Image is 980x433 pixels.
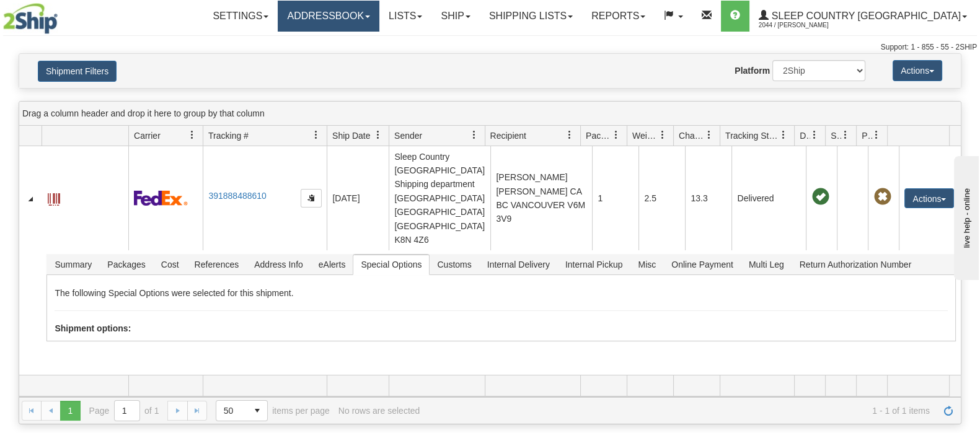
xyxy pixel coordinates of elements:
[389,146,490,250] td: Sleep Country [GEOGRAPHIC_DATA] Shipping department [GEOGRAPHIC_DATA] [GEOGRAPHIC_DATA] [GEOGRAPH...
[811,188,829,206] span: On time
[47,255,99,274] span: Summary
[9,11,115,20] div: live help - online
[24,193,37,205] a: Collapse
[115,401,139,421] input: Page 1
[379,1,431,32] a: Lists
[60,401,80,421] span: Page 1
[38,61,117,82] button: Shipment Filters
[792,255,919,274] span: Return Authorization Number
[203,1,278,32] a: Settings
[327,146,389,250] td: [DATE]
[951,153,979,279] iframe: chat widget
[3,42,977,53] div: Support: 1 - 855 - 55 - 2SHIP
[586,129,612,142] span: Packages
[638,146,685,250] td: 2.5
[731,146,806,250] td: Delivered
[306,125,327,146] a: Tracking # filter column settings
[490,129,526,142] span: Recipient
[741,255,792,274] span: Multi Leg
[100,255,152,274] span: Packages
[893,60,942,81] button: Actions
[490,146,592,250] td: [PERSON_NAME] [PERSON_NAME] CA BC VANCOUVER V6M 3V9
[699,125,720,146] a: Charge filter column settings
[431,1,479,32] a: Ship
[632,129,658,142] span: Weight
[55,289,947,298] h5: The following Special Options were selected for this shipment.
[464,125,485,146] a: Sender filter column settings
[224,405,240,417] span: 50
[430,255,479,274] span: Customs
[652,125,673,146] a: Weight filter column settings
[759,19,852,32] span: 2044 / [PERSON_NAME]
[769,11,961,21] span: Sleep Country [GEOGRAPHIC_DATA]
[3,3,58,34] img: logo2044.jpg
[134,190,188,206] img: 2 - FedEx Express®
[480,1,582,32] a: Shipping lists
[208,129,249,142] span: Tracking #
[208,191,266,201] a: 391888488610
[862,129,872,142] span: Pickup Status
[353,255,429,274] span: Special Options
[338,406,420,416] div: No rows are selected
[394,129,422,142] span: Sender
[630,255,663,274] span: Misc
[835,125,856,146] a: Shipment Issues filter column settings
[368,125,389,146] a: Ship Date filter column settings
[278,1,379,32] a: Addressbook
[831,129,841,142] span: Shipment Issues
[55,323,131,333] strong: Shipment options:
[938,401,958,421] a: Refresh
[19,102,961,126] div: grid grouping header
[800,129,810,142] span: Delivery Status
[89,400,159,421] span: Page of 1
[216,400,268,421] span: Page sizes drop down
[873,188,891,206] span: Pickup Not Assigned
[679,129,705,142] span: Charge
[725,129,779,142] span: Tracking Status
[182,125,203,146] a: Carrier filter column settings
[48,188,60,208] a: Label
[582,1,655,32] a: Reports
[804,125,825,146] a: Delivery Status filter column settings
[187,255,247,274] span: References
[592,146,638,250] td: 1
[664,255,741,274] span: Online Payment
[559,125,580,146] a: Recipient filter column settings
[428,406,930,416] span: 1 - 1 of 1 items
[311,255,353,274] span: eAlerts
[773,125,794,146] a: Tracking Status filter column settings
[866,125,887,146] a: Pickup Status filter column settings
[558,255,630,274] span: Internal Pickup
[606,125,627,146] a: Packages filter column settings
[247,255,311,274] span: Address Info
[904,188,954,208] button: Actions
[749,1,976,32] a: Sleep Country [GEOGRAPHIC_DATA] 2044 / [PERSON_NAME]
[216,400,330,421] span: items per page
[134,129,161,142] span: Carrier
[735,64,770,77] label: Platform
[154,255,187,274] span: Cost
[480,255,557,274] span: Internal Delivery
[685,146,731,250] td: 13.3
[247,401,267,421] span: select
[332,129,370,142] span: Ship Date
[301,189,322,208] button: Copy to clipboard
